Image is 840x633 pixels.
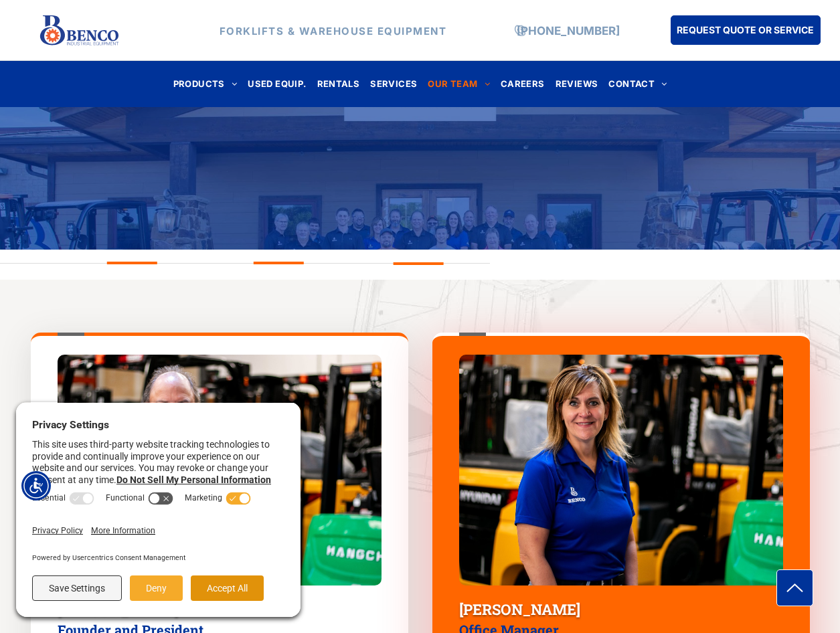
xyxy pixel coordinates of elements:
a: REQUEST QUOTE OR SERVICE [671,15,821,45]
img: bencoindustrial [58,355,382,586]
a: OUR TEAM [422,75,495,93]
a: USED EQUIP. [242,75,311,93]
img: bencoindustrial [459,355,783,586]
a: RENTALS [312,75,365,93]
a: [PHONE_NUMBER] [517,23,620,37]
div: Accessibility Menu [21,471,51,501]
a: CONTACT [603,75,672,93]
a: REVIEWS [550,75,604,93]
a: PRODUCTS [168,75,243,93]
strong: FORKLIFTS & WAREHOUSE EQUIPMENT [220,24,447,37]
span: [PERSON_NAME] [459,600,580,619]
span: REQUEST QUOTE OR SERVICE [677,17,814,42]
a: SERVICES [365,75,422,93]
a: CAREERS [495,75,550,93]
